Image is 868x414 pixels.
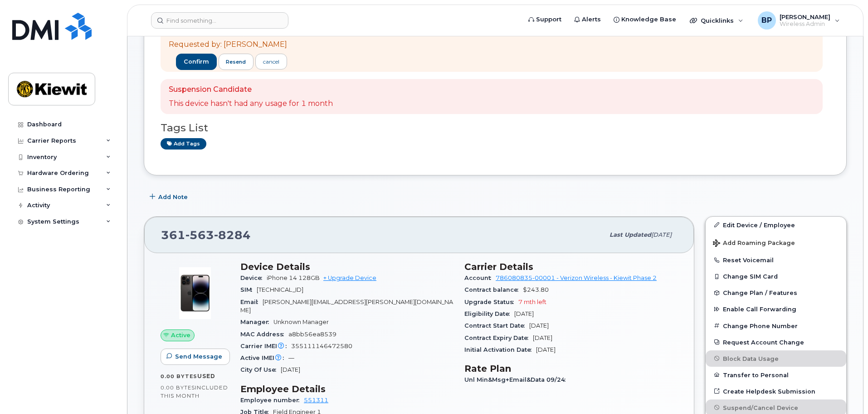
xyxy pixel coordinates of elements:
span: Enable Call Forwarding [723,306,796,313]
a: Edit Device / Employee [706,217,846,233]
span: [PERSON_NAME][EMAIL_ADDRESS][PERSON_NAME][DOMAIN_NAME] [240,299,453,314]
button: Request Account Change [706,334,846,350]
span: 0.00 Bytes [161,384,195,391]
button: resend [219,54,254,70]
span: Contract Expiry Date [464,334,533,341]
span: Add Roaming Package [713,239,795,248]
span: Alerts [582,15,601,24]
span: [DATE] [536,346,556,353]
span: Knowledge Base [621,15,676,24]
p: This device hasn't had any usage for 1 month [169,99,333,109]
a: + Upgrade Device [323,274,376,281]
button: Enable Call Forwarding [706,301,846,317]
span: Manager [240,319,273,325]
span: Contract Start Date [464,322,529,329]
button: Send Message [161,349,230,365]
span: Carrier IMEI [240,343,291,349]
span: SIM [240,286,257,293]
span: $243.80 [523,286,549,293]
span: Employee number [240,397,304,404]
img: image20231002-3703462-njx0qo.jpeg [168,266,222,320]
span: resend [226,58,246,65]
button: Change Phone Number [706,318,846,334]
span: Change Plan / Features [723,289,797,296]
span: Initial Activation Date [464,346,536,353]
span: [DATE] [514,310,534,317]
h3: Employee Details [240,384,454,394]
h3: Tags List [161,122,830,134]
button: Add Roaming Package [706,233,846,252]
span: confirm [184,58,209,66]
span: Email [240,299,263,305]
span: Wireless Admin [780,20,830,28]
span: Quicklinks [701,17,734,24]
div: Quicklinks [683,11,750,30]
span: Last updated [610,231,651,238]
h3: Device Details [240,261,454,272]
div: cancel [263,58,279,66]
span: Suspend/Cancel Device [723,404,798,411]
span: — [288,354,294,361]
div: Belen Pena [751,11,846,30]
span: Send Message [175,352,222,361]
input: Find something... [151,12,288,29]
span: [DATE] [281,366,300,373]
iframe: Messenger Launcher [829,374,861,407]
span: Unl Min&Msg+Email&Data 09/24 [464,376,570,383]
button: Reset Voicemail [706,252,846,268]
button: Change Plan / Features [706,284,846,301]
span: [DATE] [529,322,549,329]
span: MAC Address [240,331,288,338]
a: 551311 [304,397,328,404]
span: City Of Use [240,366,281,373]
a: cancel [255,54,287,70]
span: [TECHNICAL_ID] [257,286,303,293]
span: Contract balance [464,286,523,293]
span: [DATE] [533,334,552,341]
span: iPhone 14 128GB [267,274,320,281]
button: Block Data Usage [706,350,846,367]
span: 7 mth left [518,299,546,305]
a: Support [522,10,568,29]
span: 0.00 Bytes [161,373,197,379]
span: Add Note [158,193,188,201]
button: Transfer to Personal [706,367,846,383]
button: confirm [176,54,217,70]
a: 786080835-00001 - Verizon Wireless - Kiewit Phase 2 [496,274,657,281]
a: Knowledge Base [607,10,683,29]
a: Create Helpdesk Submission [706,383,846,399]
button: Change SIM Card [706,268,846,284]
span: 361 [161,228,251,242]
span: Account [464,274,496,281]
p: Suspension Candidate [169,85,333,95]
span: Eligibility Date [464,310,514,317]
span: BP [761,15,772,26]
span: Support [536,15,561,24]
h3: Carrier Details [464,261,678,272]
span: used [197,373,215,379]
span: a8bb56ea8539 [288,331,336,338]
span: Upgrade Status [464,299,518,305]
a: Alerts [568,10,607,29]
span: [PERSON_NAME] [780,13,830,20]
p: Requested by: [PERSON_NAME] [169,40,287,50]
span: 8284 [214,228,251,242]
span: Unknown Manager [273,319,329,325]
button: Add Note [144,189,195,205]
span: Active [171,331,190,339]
span: Active IMEI [240,354,288,361]
span: [DATE] [651,231,672,238]
span: 563 [185,228,214,242]
span: Device [240,274,267,281]
a: Add tags [161,138,206,150]
h3: Rate Plan [464,363,678,374]
span: 355111146472580 [291,343,352,349]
